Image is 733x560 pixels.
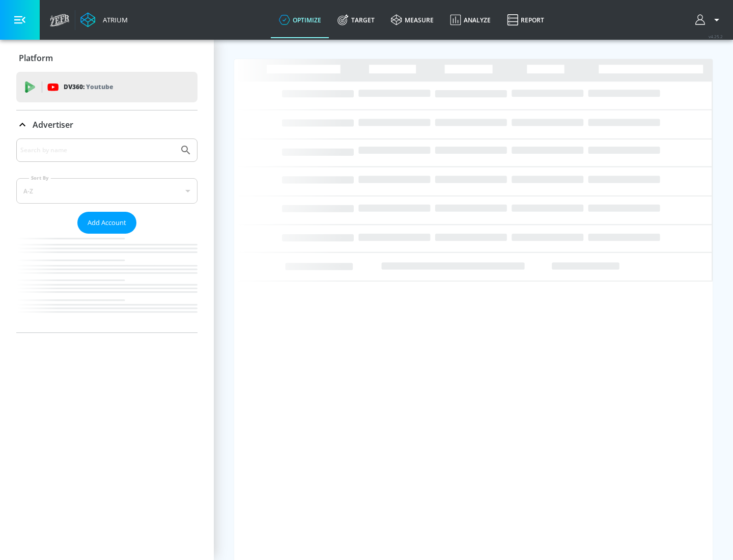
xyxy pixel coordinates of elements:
div: Platform [16,44,198,72]
a: Target [329,2,383,38]
input: Search by name [20,144,175,157]
a: Report [499,2,552,38]
a: optimize [271,2,329,38]
div: Advertiser [16,138,198,332]
a: Atrium [80,12,128,27]
p: Platform [19,52,53,64]
div: Atrium [99,15,128,24]
label: Sort By [29,175,51,181]
div: DV360: Youtube [16,72,198,102]
p: Advertiser [33,119,73,130]
div: Advertiser [16,110,198,139]
p: DV360: [64,81,113,93]
span: v 4.25.2 [709,34,723,39]
nav: list of Advertiser [16,234,198,332]
div: A-Z [16,178,198,204]
a: measure [383,2,442,38]
button: Add Account [77,212,136,234]
a: Analyze [442,2,499,38]
span: Add Account [88,217,126,229]
p: Youtube [86,81,113,92]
